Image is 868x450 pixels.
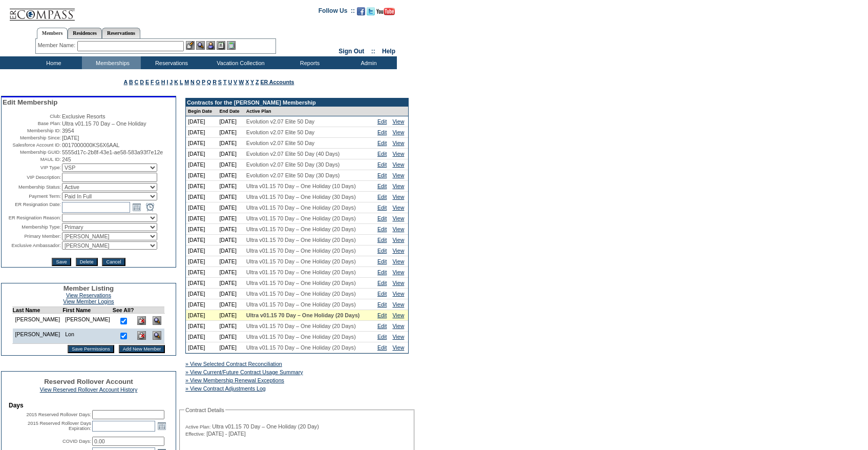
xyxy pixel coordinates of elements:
[186,224,217,235] td: [DATE]
[377,237,387,243] a: Edit
[392,151,404,157] a: View
[119,345,165,353] input: Add New Member
[377,118,387,125] a: Edit
[206,431,246,437] span: [DATE] - [DATE]
[377,204,387,211] a: Edit
[3,241,61,250] td: Exclusive Ambassador:
[12,329,62,344] td: [PERSON_NAME]
[217,342,244,353] td: [DATE]
[186,41,195,50] img: b_edit.gif
[3,214,61,222] td: ER Resignation Reason:
[186,299,217,310] td: [DATE]
[76,258,98,266] input: Delete
[62,314,113,329] td: [PERSON_NAME]
[186,213,217,224] td: [DATE]
[392,258,404,264] a: View
[392,118,404,125] a: View
[186,98,408,107] td: Contracts for the [PERSON_NAME] Membership
[246,344,356,351] span: Ultra v01.15 70 Day – One Holiday (20 Days)
[38,41,77,50] div: Member Name:
[3,113,61,119] td: Club:
[3,128,61,134] td: Membership ID:
[186,289,217,299] td: [DATE]
[82,56,141,69] td: Memberships
[246,183,356,189] span: Ultra v01.15 70 Day – One Holiday (10 Days)
[62,142,120,148] span: 0017000000KS6X6AAL
[279,56,338,69] td: Reports
[196,79,200,85] a: O
[62,135,79,141] span: [DATE]
[185,431,205,437] span: Effective:
[124,79,128,85] a: A
[3,120,61,127] td: Base Plan:
[392,129,404,135] a: View
[155,79,159,85] a: G
[184,79,189,85] a: M
[377,215,387,221] a: Edit
[218,79,222,85] a: S
[377,172,387,178] a: Edit
[377,301,387,308] a: Edit
[392,280,404,286] a: View
[392,312,404,318] a: View
[23,56,82,69] td: Home
[62,120,146,127] span: Ultra v01.15 70 Day – One Holiday
[26,412,91,417] label: 2015 Reserved Rollover Days:
[250,79,254,85] a: Y
[174,79,178,85] a: K
[377,140,387,146] a: Edit
[66,292,111,298] a: View Reservations
[217,41,225,50] img: Reservations
[217,149,244,159] td: [DATE]
[3,223,61,231] td: Membership Type:
[377,226,387,232] a: Edit
[377,258,387,264] a: Edit
[392,344,404,351] a: View
[202,79,205,85] a: P
[62,329,113,344] td: Lon
[186,235,217,246] td: [DATE]
[246,269,356,275] span: Ultra v01.15 70 Day – One Holiday (20 Days)
[3,98,57,106] span: Edit Membership
[186,149,217,159] td: [DATE]
[377,344,387,351] a: Edit
[376,8,395,15] img: Subscribe to our YouTube Channel
[217,202,244,213] td: [DATE]
[186,159,217,170] td: [DATE]
[9,402,168,409] td: Days
[392,161,404,168] a: View
[3,149,61,155] td: Membership GUID:
[246,194,356,200] span: Ultra v01.15 70 Day – One Holiday (30 Days)
[392,323,404,329] a: View
[196,41,205,50] img: View
[184,407,225,413] legend: Contract Details
[377,151,387,157] a: Edit
[246,161,340,168] span: Evolution v2.07 Elite 50 Day (30 Days)
[37,28,68,39] a: Members
[392,172,404,178] a: View
[206,41,215,50] img: Impersonate
[377,183,387,189] a: Edit
[392,183,404,189] a: View
[156,420,167,432] a: Open the calendar popup.
[166,79,168,85] a: I
[392,204,404,211] a: View
[246,226,356,232] span: Ultra v01.15 70 Day – One Holiday (20 Days)
[228,79,232,85] a: U
[180,79,183,85] a: L
[377,161,387,168] a: Edit
[102,258,125,266] input: Cancel
[392,291,404,297] a: View
[185,385,266,392] a: » View Contract Adjustments Log
[28,421,91,431] label: 2015 Reserved Rollover Days Expiration:
[338,56,397,69] td: Admin
[153,331,161,340] img: View Dashboard
[260,79,294,85] a: ER Accounts
[217,235,244,246] td: [DATE]
[186,278,217,289] td: [DATE]
[217,181,244,192] td: [DATE]
[357,10,365,16] a: Become our fan on Facebook
[217,321,244,332] td: [DATE]
[392,301,404,308] a: View
[135,79,139,85] a: C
